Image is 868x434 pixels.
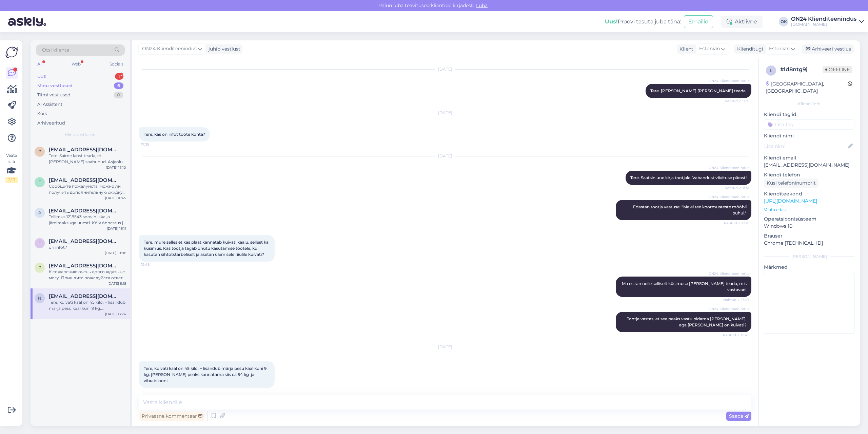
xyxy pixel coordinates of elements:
[764,101,854,107] div: Kliendi info
[633,204,748,215] span: Edastan tootja vastuse: "Me ei tee koormusteste mööbli puhul."
[38,296,41,301] span: n
[770,68,772,73] span: l
[49,269,126,281] div: К сожалению очень долго ждать не могу. Пришлите пожалуйста ответ на почте [EMAIL_ADDRESS][DOMAIN_...
[791,16,856,22] div: ON24 Klienditeenindus
[764,171,854,178] p: Kliendi telefon
[49,153,126,165] div: Tere. Saime laost teada, et [PERSON_NAME] saabunud. Asjaolud on uurimisel. Anname Teile koheselt ...
[36,60,44,69] div: All
[764,215,854,223] p: Operatsioonisüsteem
[5,46,18,59] img: Askly Logo
[764,264,854,271] p: Märkmed
[39,241,41,246] span: t
[141,142,166,147] span: 17:38
[38,149,41,154] span: p
[37,82,73,89] div: Minu vestlused
[141,388,166,393] span: 13:24
[5,177,18,183] div: 2 / 3
[764,154,854,162] p: Kliendi email
[709,194,749,200] span: ON24 Klienditeenindus
[724,221,749,226] span: Nähtud ✓ 12:16
[791,16,864,27] a: ON24 Klienditeenindus[DOMAIN_NAME]
[49,238,119,244] span: tiia069@gmail.com
[766,80,848,95] div: [GEOGRAPHIC_DATA], [GEOGRAPHIC_DATA]
[709,306,749,312] span: ON24 Klienditeenindus
[723,333,749,338] span: Nähtud ✓ 15:45
[65,132,96,138] span: Minu vestlused
[49,214,126,226] div: Tellimus 1218543 soovin ikka ja järelmaksuga uuesti. Kõik õnnestus ja ootan [PERSON_NAME]
[37,92,71,98] div: Tiimi vestlused
[106,165,126,170] div: [DATE] 13:10
[709,271,749,276] span: ON24 Klienditeenindus
[764,240,854,247] p: Chrome [TECHNICAL_ID]
[721,16,763,28] div: Aktiivne
[622,281,748,292] span: Ma esitan neile selliselt küsimuse [PERSON_NAME] teada, mis vastavad.
[764,223,854,230] p: Windows 10
[49,147,119,153] span: piret.piiroja.777@gmail.ee
[49,177,119,183] span: trulling@mail.ru
[764,119,854,130] input: Lisa tag
[105,312,126,317] div: [DATE] 13:24
[38,210,41,215] span: a
[49,299,126,312] div: Tere, kuivati kaal on 45 kilo, + lisandub märja pesu kaal kuni 9 kg. [PERSON_NAME] peaks kannatam...
[791,22,856,27] div: [DOMAIN_NAME]
[605,18,618,25] b: Uus!
[139,110,751,116] div: [DATE]
[769,45,790,53] span: Estonian
[114,92,123,98] div: 0
[37,73,46,80] div: Uus
[142,45,197,53] span: ON24 Klienditeenindus
[141,262,166,267] span: 12:46
[764,232,854,240] p: Brauser
[723,297,749,302] span: Nähtud ✓ 13:57
[764,198,817,204] a: [URL][DOMAIN_NAME]
[49,244,126,250] div: on infot?
[474,2,490,8] span: Luba
[764,143,847,150] input: Lisa nimi
[764,190,854,197] p: Klienditeekond
[709,78,749,83] span: ON24 Klienditeenindus
[764,178,818,188] div: Küsi telefoninumbrit
[37,101,62,108] div: AI Assistent
[684,15,713,28] button: Emailid
[105,250,126,256] div: [DATE] 10:08
[206,45,240,53] div: juhib vestlust
[49,263,119,269] span: Pavelumb@gmail.com
[764,111,854,118] p: Kliendi tag'id
[729,413,749,419] span: Saada
[627,316,748,327] span: Tootja vastas, et see peaks vastu pidama [PERSON_NAME], aga [PERSON_NAME] on kuivati?
[780,65,823,74] div: # ld8ntg9j
[108,60,125,69] div: Socials
[114,82,123,89] div: 6
[724,98,749,103] span: Nähtud ✓ 9:26
[107,226,126,231] div: [DATE] 16:11
[823,66,852,73] span: Offline
[115,73,123,80] div: 1
[734,45,763,53] div: Klienditugi
[49,183,126,195] div: Сообщите пожалуйста, можно ли получить дополнительную скидку на диван [GEOGRAPHIC_DATA] MN-405491...
[139,153,751,159] div: [DATE]
[105,195,126,201] div: [DATE] 16:45
[37,120,65,127] div: Arhiveeritud
[49,293,119,299] span: nele.mandla@gmail.com
[650,88,747,93] span: Tere. [PERSON_NAME] [PERSON_NAME] teada.
[139,344,751,350] div: [DATE]
[139,66,751,72] div: [DATE]
[709,165,749,170] span: ON24 Klienditeenindus
[42,46,69,54] span: Otsi kliente
[39,180,41,185] span: t
[764,132,854,139] p: Kliendi nimi
[49,208,119,214] span: annely.karu@mail.ee
[677,45,693,53] div: Klient
[139,412,205,421] div: Privaatne kommentaar
[144,132,205,137] span: Tere, kas on infot toote kohta?
[107,281,126,286] div: [DATE] 9:18
[764,162,854,169] p: [EMAIL_ADDRESS][DOMAIN_NAME]
[699,45,720,53] span: Estonian
[724,185,749,190] span: Nähtud ✓ 11:51
[779,17,788,26] div: OK
[802,44,854,54] div: Arhiveeri vestlus
[70,60,82,69] div: Web
[5,152,18,183] div: Vaata siia
[37,110,47,117] div: Kõik
[764,207,854,213] p: Vaata edasi ...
